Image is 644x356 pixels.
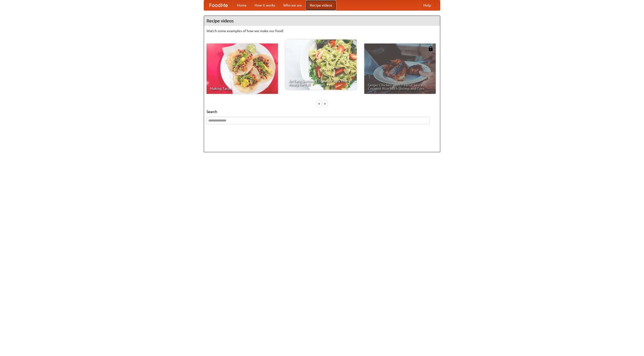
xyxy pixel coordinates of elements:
p: Watch some examples of how we make our food! [207,28,437,33]
img: 483408.png [428,46,433,51]
a: Making Tacos [207,44,278,94]
a: Recipe videos [306,0,336,10]
span: Making Tacos [210,87,274,90]
a: Help [419,0,435,10]
div: » [323,100,327,107]
a: Home [233,0,251,10]
h5: Search [207,109,437,114]
div: « [317,100,321,107]
a: How it works [251,0,279,10]
span: An Easy, Summery Tomato Pasta That's Ready for Fall [289,79,353,86]
a: Who we are [279,0,306,10]
a: FoodMe [204,0,233,10]
h4: Recipe videos [204,16,440,26]
a: An Easy, Summery Tomato Pasta That's Ready for Fall [285,39,357,90]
